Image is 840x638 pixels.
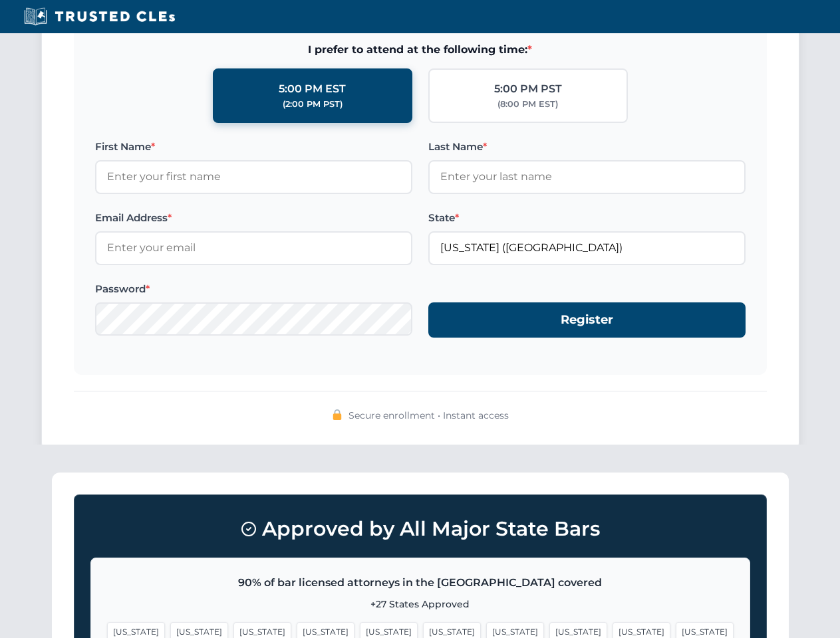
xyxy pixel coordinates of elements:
[428,231,746,265] input: Florida (FL)
[107,574,734,591] p: 90% of bar licensed attorneys in the [GEOGRAPHIC_DATA] covered
[428,302,746,338] button: Register
[95,41,746,58] span: I prefer to attend at the following time:
[283,98,343,111] div: (2:00 PM PST)
[332,409,343,420] img: 🔒
[95,281,412,297] label: Password
[428,210,746,226] label: State
[95,139,412,155] label: First Name
[20,7,179,27] img: Trusted CLEs
[428,139,746,155] label: Last Name
[497,98,558,111] div: (8:00 PM EST)
[349,408,509,423] span: Secure enrollment • Instant access
[95,160,412,193] input: Enter your first name
[428,160,746,193] input: Enter your last name
[95,210,412,226] label: Email Address
[95,231,412,265] input: Enter your email
[279,80,346,98] div: 5:00 PM EST
[90,511,750,547] h3: Approved by All Major State Bars
[107,597,734,611] p: +27 States Approved
[494,80,562,98] div: 5:00 PM PST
